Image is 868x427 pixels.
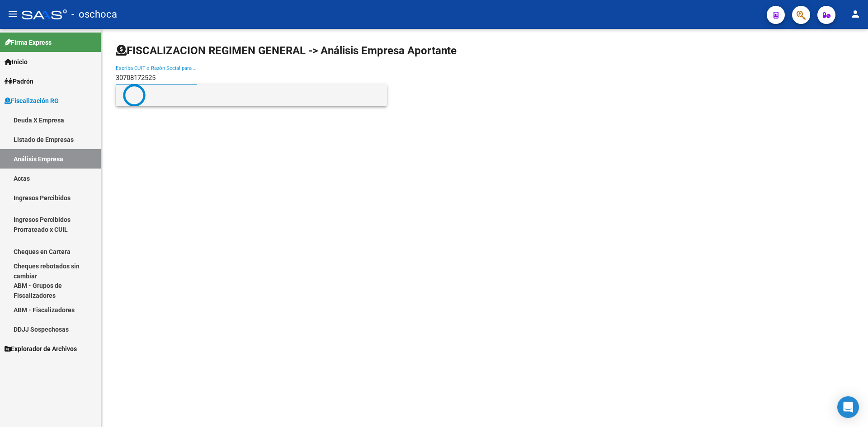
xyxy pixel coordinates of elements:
span: Fiscalización RG [5,96,59,106]
span: Inicio [5,57,28,67]
mat-icon: person [850,9,861,19]
span: Padrón [5,76,33,86]
div: Open Intercom Messenger [837,396,859,418]
mat-icon: menu [7,9,18,19]
span: - oschoca [71,5,117,24]
span: Firma Express [5,38,52,47]
span: Explorador de Archivos [5,344,77,354]
h1: FISCALIZACION REGIMEN GENERAL -> Análisis Empresa Aportante [116,43,457,58]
